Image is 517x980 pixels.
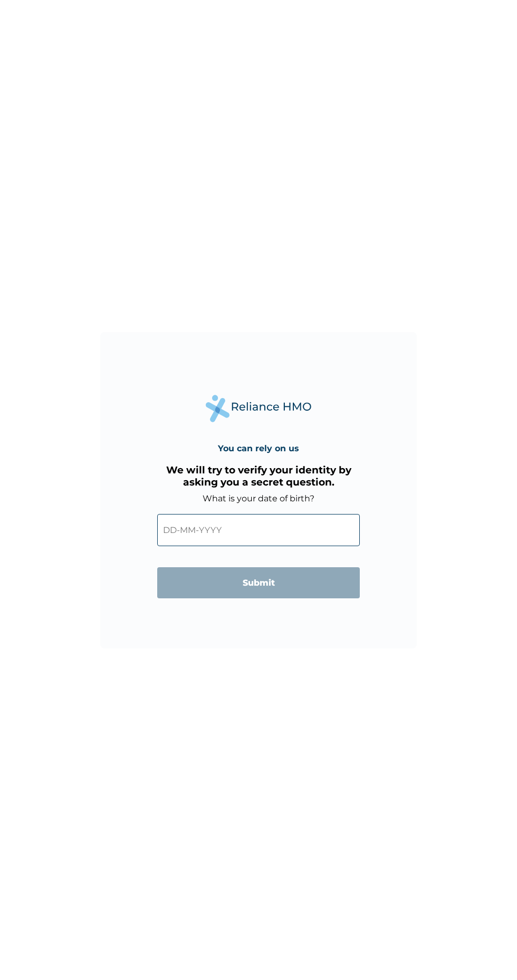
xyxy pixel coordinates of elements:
[203,493,314,503] label: What is your date of birth?
[157,514,360,546] input: DD-MM-YYYY
[157,464,360,488] h3: We will try to verify your identity by asking you a secret question.
[157,567,360,598] input: Submit
[218,443,299,453] h4: You can rely on us
[206,395,311,422] img: Reliance Health's Logo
